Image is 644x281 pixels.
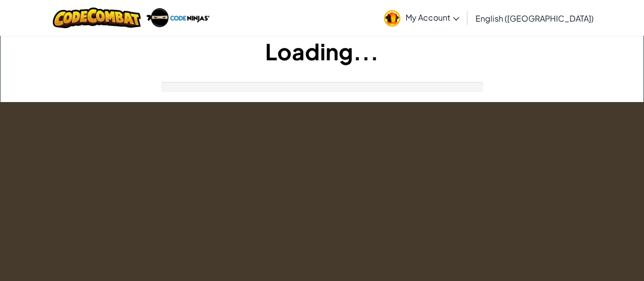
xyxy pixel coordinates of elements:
[406,12,459,23] span: My Account
[1,36,643,67] h1: Loading...
[384,10,400,27] img: avatar
[475,13,594,24] span: English ([GEOGRAPHIC_DATA])
[146,8,210,28] img: Code Ninjas logo
[379,2,464,34] a: My Account
[470,5,599,32] a: English ([GEOGRAPHIC_DATA])
[53,8,141,28] img: CodeCombat logo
